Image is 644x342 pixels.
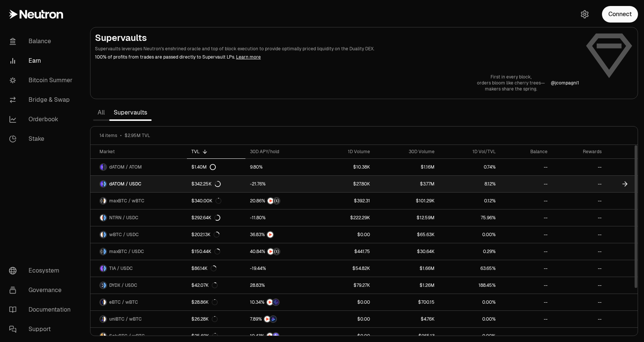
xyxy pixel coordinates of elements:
a: $202.13K [187,226,245,243]
a: Balance [3,32,81,51]
a: Bitcoin Summer [3,71,81,90]
a: $28.86K [187,294,245,310]
span: eBTC / wBTC [109,299,138,305]
button: NTRNEtherFi Points [250,298,311,306]
a: -- [552,209,606,226]
a: $150.44K [187,243,245,260]
img: Structured Points [274,198,280,204]
span: DYDX / USDC [109,282,137,288]
img: SolvBTC Logo [100,333,103,339]
a: @jcompagni1 [551,80,579,86]
a: Governance [3,280,81,300]
a: DYDX LogoUSDC LogoDYDX / USDC [90,277,187,294]
a: -- [500,159,552,175]
a: Stake [3,129,81,149]
a: $42.07K [187,277,245,294]
img: maxBTC Logo [100,249,103,255]
div: $28.86K [191,299,218,305]
a: Support [3,319,81,339]
p: @ jcompagni1 [551,80,579,86]
div: 1D Volume [320,149,370,155]
img: Solv Points [273,333,279,339]
button: Connect [602,6,638,23]
a: wBTC LogoUSDC LogowBTC / USDC [90,226,187,243]
a: 0.74% [439,159,500,175]
a: -- [500,311,552,327]
a: Learn more [236,54,261,60]
a: 8.12% [439,176,500,192]
a: dATOM LogoUSDC LogodATOM / USDC [90,176,187,192]
button: NTRNStructured Points [250,248,311,255]
a: -- [500,226,552,243]
a: -- [500,277,552,294]
div: $342.25K [191,181,221,187]
a: eBTC LogowBTC LogoeBTC / wBTC [90,294,187,310]
div: $26.28K [191,316,218,322]
a: -- [500,193,552,209]
div: Balance [505,149,548,155]
span: uniBTC / wBTC [109,316,142,322]
a: uniBTC LogowBTC LogouniBTC / wBTC [90,311,187,327]
img: NTRN [267,232,273,238]
img: wBTC Logo [104,198,106,204]
a: -- [552,193,606,209]
img: NTRN [267,299,273,305]
a: -- [500,176,552,192]
img: eBTC Logo [100,299,103,305]
div: TVL [191,149,241,155]
a: $1.16M [375,159,439,175]
div: $42.07K [191,282,218,288]
img: TIA Logo [100,265,103,271]
a: maxBTC LogoUSDC LogomaxBTC / USDC [90,243,187,260]
button: NTRNSolv Points [250,332,311,340]
a: $1.40M [187,159,245,175]
a: NTRNEtherFi Points [245,294,315,310]
a: All [93,105,109,120]
button: NTRN [250,231,311,238]
img: USDC Logo [104,249,106,255]
img: NTRN [264,316,270,322]
img: USDC Logo [104,265,106,271]
img: wBTC Logo [100,232,103,238]
a: $292.64K [187,209,245,226]
div: $86.14K [191,265,217,271]
a: Documentation [3,300,81,319]
span: dATOM / USDC [109,181,141,187]
div: $150.44K [191,249,220,255]
a: -- [552,294,606,310]
a: $1.66M [375,260,439,277]
p: makers share the spring. [477,86,545,92]
img: dATOM Logo [100,164,103,170]
a: NTRNStructured Points [245,243,315,260]
div: 30D Volume [379,149,435,155]
a: TIA LogoUSDC LogoTIA / USDC [90,260,187,277]
a: $700.15 [375,294,439,310]
span: wBTC / USDC [109,232,139,238]
a: -- [500,294,552,310]
span: 14 items [99,133,117,139]
span: maxBTC / USDC [109,249,144,255]
a: $222.29K [315,209,375,226]
a: Earn [3,51,81,71]
div: $1.40M [191,164,216,170]
span: $2.95M TVL [125,133,150,139]
a: 63.65% [439,260,500,277]
p: orders bloom like cherry trees— [477,80,545,86]
a: $101.29K [375,193,439,209]
a: -- [500,209,552,226]
img: wBTC Logo [104,316,106,322]
a: NTRN LogoUSDC LogoNTRN / USDC [90,209,187,226]
img: ATOM Logo [104,164,106,170]
a: $342.25K [187,176,245,192]
a: $0.00 [315,226,375,243]
a: $30.64K [375,243,439,260]
img: NTRN [268,198,274,204]
img: uniBTC Logo [100,316,103,322]
img: NTRN [268,249,274,255]
a: $340.00K [187,193,245,209]
p: First in every block, [477,74,545,80]
a: $12.59M [375,209,439,226]
img: NTRN Logo [100,215,103,221]
a: -- [552,226,606,243]
div: $202.13K [191,232,220,238]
